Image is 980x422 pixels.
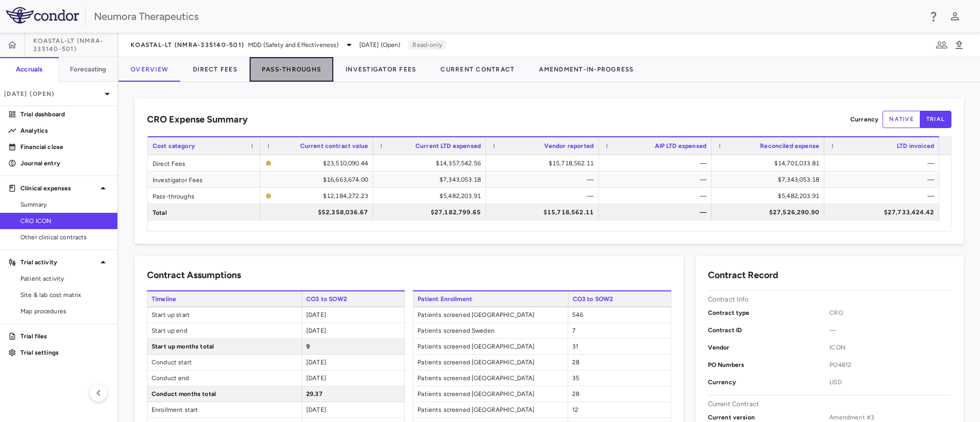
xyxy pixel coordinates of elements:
span: 12 [572,406,578,413]
span: CO3 to SOW2 [302,291,405,307]
div: $27,182,799.65 [382,204,481,220]
span: [DATE] (Open) [359,40,401,49]
div: $52,358,036.67 [269,204,368,220]
button: native [883,111,920,128]
span: 7 [572,327,575,334]
span: [DATE] [306,311,326,318]
p: Currency [708,378,830,387]
button: Current Contract [428,57,527,82]
p: Trial dashboard [20,110,109,119]
div: — [495,188,594,204]
div: Investigator Fees [148,171,260,187]
p: Financial close [20,142,109,152]
span: 29.37 [306,390,323,398]
p: Journal entry [20,159,109,168]
span: ICON [829,343,951,352]
p: [DATE] (Open) [4,89,101,98]
span: 35 [572,375,579,382]
div: $14,701,033.81 [721,155,819,171]
div: — [495,171,594,188]
span: [DATE] [306,327,326,334]
span: The contract record and uploaded budget values do not match. Please review the contract record an... [265,156,368,170]
p: Analytics [20,126,109,135]
span: AIP LTD expensed [655,142,706,150]
span: Patients screened [GEOGRAPHIC_DATA] [413,339,568,354]
button: Amendment-In-Progress [527,57,646,82]
div: — [608,155,706,171]
img: logo-full-SnFGN8VE.png [6,7,79,23]
h6: Accruals [16,65,42,74]
p: Trial settings [20,348,109,357]
div: Pass-throughs [148,188,260,204]
div: $16,663,674.00 [269,171,368,188]
span: Conduct end [148,370,302,386]
span: Conduct months total [148,386,302,402]
div: — [608,204,706,220]
span: Other clinical contracts [20,233,109,242]
span: 31 [572,343,578,350]
span: Patients screened [GEOGRAPHIC_DATA] [413,386,568,402]
span: CRO [829,308,951,317]
button: Investigator Fees [333,57,428,82]
span: Current LTD expensed [415,142,481,150]
span: Reconciled expense [760,142,819,150]
div: — [834,188,934,204]
p: Current Contract [708,400,759,409]
div: Neumora Therapeutics [94,9,921,24]
p: Contract Info [708,295,749,304]
span: 28 [572,359,579,366]
span: [DATE] [306,359,326,366]
span: MDD (Safety and Effectiveness) [248,40,339,49]
span: Start up end [148,323,302,338]
span: Patients screened [GEOGRAPHIC_DATA] [413,307,568,322]
span: [DATE] [306,375,326,382]
h6: Forecasting [70,65,107,74]
div: $5,482,203.91 [721,188,819,204]
button: Pass-Throughs [250,57,333,82]
p: Currency [850,115,878,124]
span: Conduct start [148,355,302,370]
span: CRO ICON [20,216,109,226]
p: Current version [708,413,830,422]
span: Current contract value [300,142,368,150]
div: — [608,171,706,188]
span: Site & lab cost matrix [20,290,109,300]
span: Patients screened [GEOGRAPHIC_DATA] [413,370,568,386]
button: trial [920,111,951,128]
p: Contract type [708,308,830,317]
p: Clinical expenses [20,184,97,193]
div: $5,482,203.91 [382,188,481,204]
p: PO Numbers [708,360,830,369]
div: $7,343,053.18 [721,171,819,188]
div: $27,733,424.42 [834,204,934,220]
p: Contract ID [708,326,830,335]
span: KOASTAL-LT (NMRA-335140-501) [33,37,117,53]
span: Map procedures [20,307,109,316]
span: Start up months total [148,339,302,354]
span: Patients screened [GEOGRAPHIC_DATA] [413,355,568,370]
span: Summary [20,200,109,209]
button: Overview [118,57,181,82]
button: Direct Fees [181,57,250,82]
div: Total [148,204,260,220]
div: Direct Fees [148,155,260,171]
span: 28 [572,390,579,398]
span: Patient Enrollment [413,291,568,307]
div: $12,184,272.23 [276,188,368,204]
div: $27,526,290.90 [721,204,819,220]
div: $15,718,562.11 [495,204,594,220]
span: [DATE] [306,406,326,413]
span: Cost category [153,142,195,150]
span: Enrollment start [148,402,302,417]
p: Read-only [408,40,446,49]
div: $7,343,053.18 [382,171,481,188]
div: $15,718,562.11 [495,155,594,171]
span: USD [829,378,951,387]
span: The contract record and uploaded budget values do not match. Please review the contract record an... [265,188,368,203]
span: 9 [306,343,310,350]
span: KOASTAL-LT (NMRA-335140-501) [131,41,244,49]
span: Patients screened Sweden [413,323,568,338]
span: Amendment #3 [829,413,951,422]
span: — [829,326,951,335]
span: LTD invoiced [897,142,934,150]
